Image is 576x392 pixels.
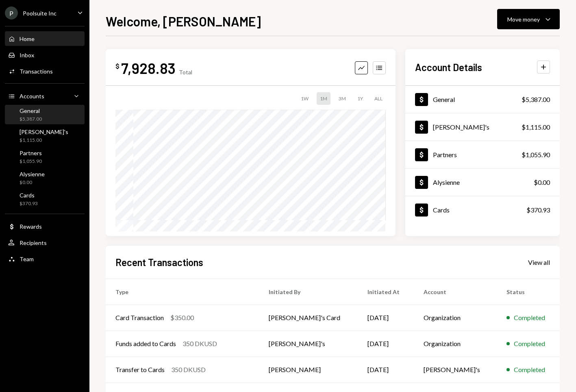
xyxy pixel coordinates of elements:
div: P [5,6,18,19]
a: Transactions [5,64,85,78]
div: Funds added to Cards [115,339,176,349]
th: Type [106,279,259,305]
a: [PERSON_NAME]'s$1,115.00 [405,113,560,141]
div: Recipients [20,239,47,246]
a: Partners$1,055.90 [5,147,85,167]
div: Completed [514,365,545,375]
div: Completed [514,313,545,323]
a: General$5,387.00 [5,105,85,124]
div: Cards [433,206,450,214]
a: Partners$1,055.90 [405,141,560,168]
div: Partners [20,149,42,156]
div: $370.93 [526,205,550,215]
div: $1,115.00 [20,137,68,144]
div: Partners [433,151,457,158]
h1: Welcome, [PERSON_NAME] [106,13,261,29]
a: Recipients [5,235,85,250]
div: Completed [514,339,545,349]
td: [DATE] [358,331,414,357]
a: View all [528,258,550,266]
td: [PERSON_NAME]'s [259,331,358,357]
div: $370.93 [20,200,38,207]
div: [PERSON_NAME]'s [433,123,489,131]
a: Cards$370.93 [5,189,85,209]
div: $0.00 [534,178,550,187]
div: Team [20,256,34,262]
td: [DATE] [358,305,414,331]
div: General [20,107,42,114]
div: Cards [20,192,38,199]
td: [PERSON_NAME]'s Card [259,305,358,331]
div: [PERSON_NAME]'s [20,128,68,135]
div: Rewards [20,223,42,230]
div: Total [179,69,192,76]
a: Rewards [5,219,85,234]
th: Status [497,279,560,305]
a: General$5,387.00 [405,86,560,113]
a: Team [5,251,85,266]
td: Organization [414,305,496,331]
div: Card Transaction [115,313,164,323]
div: $5,387.00 [20,116,42,123]
div: Alysienne [433,178,460,186]
td: [PERSON_NAME]'s [414,357,496,383]
div: 1M [317,92,330,105]
div: Alysienne [20,171,45,178]
a: Cards$370.93 [405,196,560,223]
div: Home [20,35,35,42]
a: Alysienne$0.00 [5,168,85,188]
div: $1,055.90 [522,150,550,160]
div: Transactions [20,68,53,75]
td: [PERSON_NAME] [259,357,358,383]
div: $1,055.90 [20,158,42,165]
div: Transfer to Cards [115,365,165,375]
div: $5,387.00 [522,95,550,104]
div: View all [528,258,550,266]
a: Inbox [5,48,85,62]
td: [DATE] [358,357,414,383]
h2: Account Details [415,61,482,74]
div: Poolsuite Inc [23,10,57,17]
div: $1,115.00 [522,122,550,132]
a: Home [5,31,85,46]
th: Initiated By [259,279,358,305]
th: Initiated At [358,279,414,305]
div: $0.00 [20,179,45,186]
div: Accounts [20,93,44,100]
div: ALL [371,92,386,105]
div: 3M [335,92,349,105]
a: [PERSON_NAME]'s$1,115.00 [5,126,85,145]
div: $ [115,62,120,70]
div: $350.00 [170,313,194,323]
a: Alysienne$0.00 [405,169,560,196]
div: 350 DKUSD [171,365,206,375]
div: General [433,95,455,103]
div: 350 DKUSD [183,339,217,349]
div: Move money [507,15,540,24]
div: 7,928.83 [121,59,176,77]
h2: Recent Transactions [115,256,203,269]
th: Account [414,279,496,305]
div: 1Y [354,92,366,105]
button: Move money [497,9,560,29]
a: Accounts [5,89,85,103]
div: Inbox [20,52,34,58]
div: 1W [298,92,312,105]
td: Organization [414,331,496,357]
